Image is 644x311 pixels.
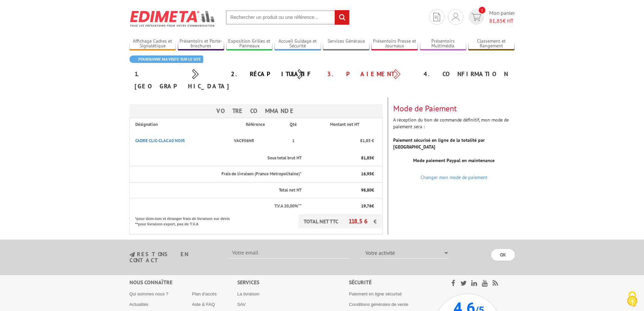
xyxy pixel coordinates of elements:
button: Cookies (fenêtre modale) [620,288,644,311]
span: 81,85 [361,155,372,161]
p: Référence [232,121,279,128]
th: Total net HT [129,182,302,198]
p: T.V.A 20,00%** [135,203,302,209]
a: SAV [237,302,246,307]
img: devis rapide [452,13,459,21]
div: Services [237,279,349,286]
input: Votre email [228,247,350,259]
span: Mon panier [489,9,515,25]
img: Edimeta [129,6,216,31]
div: 1. [GEOGRAPHIC_DATA] [129,68,226,92]
a: 2. Récapitulatif [231,70,312,78]
div: Nous connaître [129,279,237,286]
a: Services Généraux [323,38,369,49]
span: 81,85 [489,17,503,24]
p: € [308,203,374,209]
p: Montant net HT [308,121,381,128]
span: 19,76 [361,203,372,209]
a: Exposition Grilles et Panneaux [226,38,273,49]
a: Présentoirs Presse et Journaux [371,38,418,49]
span: 118,56 [349,217,374,225]
p: Qté [285,121,302,128]
a: Paiement en ligne sécurisé [349,291,402,296]
p: *pour dom-tom et étranger frais de livraison sur devis **pour livraison export, pas de T.V.A [135,214,237,227]
b: Mode paiement Paypal en maintenance [413,157,495,163]
a: Aide & FAQ [192,302,215,307]
p: € [308,187,374,194]
div: 4. Confirmation [419,68,515,80]
a: Conditions générales de vente [349,302,408,307]
p: 81,85 € [308,138,374,144]
a: Présentoirs et Porte-brochures [178,38,224,49]
img: devis rapide [433,13,440,21]
p: VAC956NR [232,134,279,148]
h3: Votre Commande [129,104,383,118]
a: Actualités [129,302,148,307]
a: Affichage Cadres et Signalétique [129,38,176,49]
span: 16,95 [361,171,372,177]
strong: Paiement sécurisé en ligne de la totalité par [GEOGRAPHIC_DATA] [393,137,485,150]
img: Cookies (fenêtre modale) [624,291,641,308]
h3: Mode de Paiement [393,104,515,113]
p: TOTAL NET TTC € [299,214,382,228]
a: CADRE CLIC-CLAC A0 NOIR [135,138,185,143]
a: devis rapide 1 Mon panier 81,85€ HT [467,9,515,25]
span: € HT [489,17,515,25]
a: La livraison [237,291,260,296]
p: Désignation [135,121,226,128]
h3: restons en contact [129,251,218,263]
p: 1 [285,138,302,144]
img: devis rapide [471,13,481,21]
span: 1 [479,7,485,14]
a: Accueil Guidage et Sécurité [275,38,321,49]
p: € [308,155,374,161]
div: Sécurité [349,279,434,286]
a: Poursuivre ma visite sur le site [129,55,203,63]
input: Rechercher un produit ou une référence... [226,10,350,25]
div: 3. Paiement [322,68,419,80]
a: Plan d'accès [192,291,217,296]
a: Présentoirs Multimédia [420,38,467,49]
th: Frais de livraison (France Metropolitaine)* [129,166,302,182]
p: € [308,171,374,177]
input: rechercher [335,10,349,25]
a: Qui sommes nous ? [129,291,169,296]
div: A réception du bon de commande définitif, mon mode de paiement sera : [388,97,520,178]
a: Classement et Rangement [468,38,515,49]
a: Changer mon mode de paiement [421,174,487,180]
input: OK [491,249,515,261]
span: 98,80 [361,187,372,193]
th: Sous total brut HT [129,150,302,166]
img: newsletter.jpg [129,252,135,258]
